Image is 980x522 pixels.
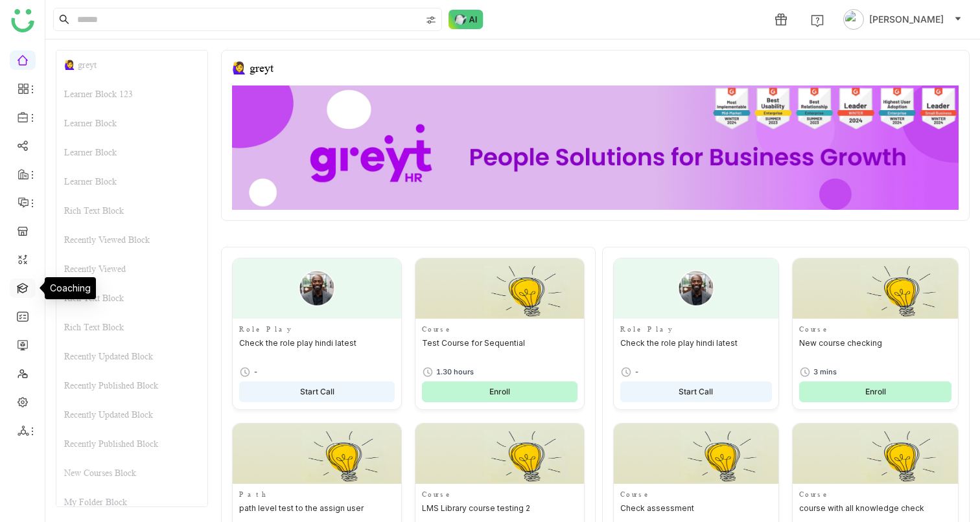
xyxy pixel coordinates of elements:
[56,225,207,255] div: Recently Viewed Block
[620,381,773,402] button: Start Call
[843,9,864,30] img: avatar
[253,367,258,378] div: -
[45,277,96,299] div: Coaching
[56,488,207,517] div: My Folder Block
[56,342,207,371] div: Recently Updated Block
[232,61,274,75] div: 🙋‍♀️ greyt
[793,424,958,484] img: Thumbnail
[56,167,207,196] div: Learner Block
[232,85,959,210] img: 68ca8a786afc163911e2cfd3
[620,489,773,500] div: Course
[422,381,577,402] button: Enroll
[415,424,584,484] img: Thumbnail
[56,459,207,488] div: New Courses Block
[436,367,474,378] div: 1.30 hours
[426,15,436,25] img: search-type.svg
[11,9,34,32] img: logo
[449,10,484,29] img: ask-buddy-normal.svg
[793,258,958,319] img: Thumbnail
[620,338,773,359] div: Check the role play hindi latest
[415,258,584,319] img: Thumbnail
[635,367,639,378] div: -
[56,371,207,400] div: Recently Published Block
[811,14,824,27] img: help.svg
[56,109,207,138] div: Learner Block
[614,424,779,484] img: Thumbnail
[422,324,577,335] div: Course
[299,270,335,306] img: male-person.png
[56,400,207,429] div: Recently Updated Block
[620,324,773,335] div: Role Play
[799,366,811,378] img: timer.svg
[678,270,714,306] img: male-person.png
[56,138,207,167] div: Learner Block
[865,386,886,398] span: Enroll
[56,80,207,109] div: Learner Block 123
[233,424,401,484] img: Thumbnail
[239,324,395,335] div: Role Play
[56,313,207,342] div: Rich Text Block
[239,489,395,500] div: Path
[813,367,837,378] div: 3 mins
[56,196,207,225] div: Rich Text Block
[799,381,951,402] button: Enroll
[841,9,964,30] button: [PERSON_NAME]
[239,381,395,402] button: Start Call
[239,366,251,378] img: timer.svg
[679,386,713,398] span: Start Call
[56,429,207,459] div: Recently Published Block
[620,366,632,378] img: timer.svg
[799,489,951,500] div: Course
[422,489,577,500] div: Course
[422,366,434,378] img: timer.svg
[799,338,951,359] div: New course checking
[799,324,951,335] div: Course
[239,338,395,359] div: Check the role play hindi latest
[869,12,944,27] span: [PERSON_NAME]
[489,386,510,398] span: Enroll
[422,338,577,359] div: Test Course for Sequential
[56,255,207,284] div: Recently Viewed
[56,284,207,313] div: Rich Text Block
[300,386,334,398] span: Start Call
[56,51,207,80] div: 🙋‍♀️ greyt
